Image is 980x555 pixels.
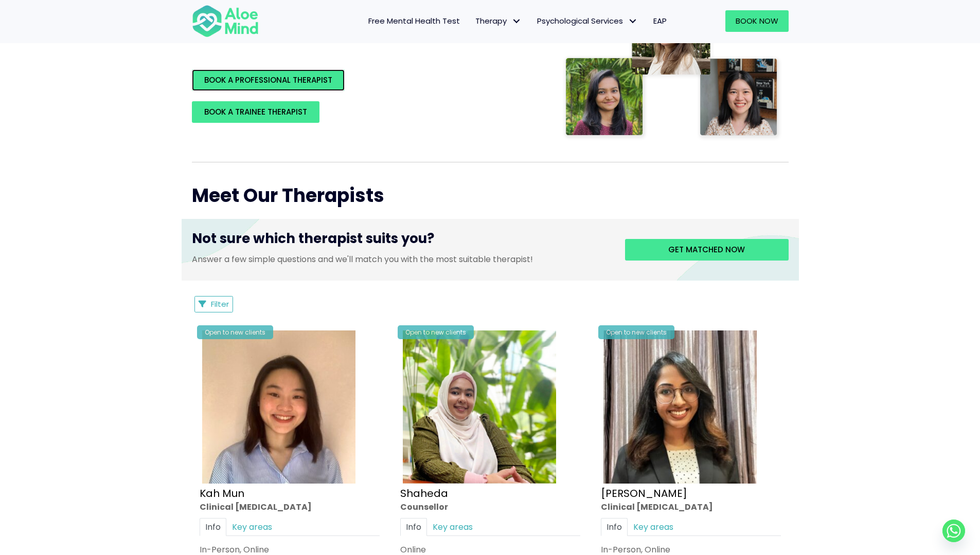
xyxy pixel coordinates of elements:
a: Shaheda [400,486,448,500]
span: Psychological Services: submenu [626,14,640,29]
h3: Not sure which therapist suits you? [192,229,610,253]
span: BOOK A TRAINEE THERAPIST [204,106,307,117]
button: Filter Listings [194,296,234,312]
nav: Menu [272,10,674,32]
a: [PERSON_NAME] [601,486,687,500]
img: croped-Anita_Profile-photo-300×300 [603,330,757,484]
a: Book Now [725,10,789,32]
img: Shaheda Counsellor [403,330,556,484]
a: BOOK A PROFESSIONAL THERAPIST [192,69,345,91]
a: Info [601,518,628,536]
a: Key areas [226,518,278,536]
span: Book Now [736,15,778,26]
a: Info [200,518,226,536]
div: Clinical [MEDICAL_DATA] [601,501,781,512]
span: Filter [211,299,229,309]
a: Kah Mun [200,486,244,500]
a: Info [400,518,427,536]
div: Clinical [MEDICAL_DATA] [200,501,380,512]
a: BOOK A TRAINEE THERAPIST [192,101,319,123]
a: Get matched now [625,239,789,261]
img: Kah Mun-profile-crop-300×300 [202,330,355,484]
a: TherapyTherapy: submenu [468,10,529,32]
span: Psychological Services [537,15,638,26]
span: Therapy [475,15,522,26]
div: Open to new clients [598,325,674,339]
span: Therapy: submenu [509,14,524,29]
div: Open to new clients [197,325,273,339]
a: Key areas [427,518,478,536]
img: Aloe mind Logo [192,4,259,38]
a: Whatsapp [942,520,965,542]
a: Free Mental Health Test [361,10,468,32]
span: Meet Our Therapists [192,182,384,209]
a: Key areas [628,518,679,536]
a: Psychological ServicesPsychological Services: submenu [529,10,646,32]
span: BOOK A PROFESSIONAL THERAPIST [204,75,332,85]
div: Open to new clients [398,325,474,339]
p: Answer a few simple questions and we'll match you with the most suitable therapist! [192,253,610,265]
div: Counsellor [400,501,580,512]
span: Get matched now [668,244,745,255]
a: EAP [646,10,674,32]
span: Free Mental Health Test [368,15,460,26]
span: EAP [653,15,667,26]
